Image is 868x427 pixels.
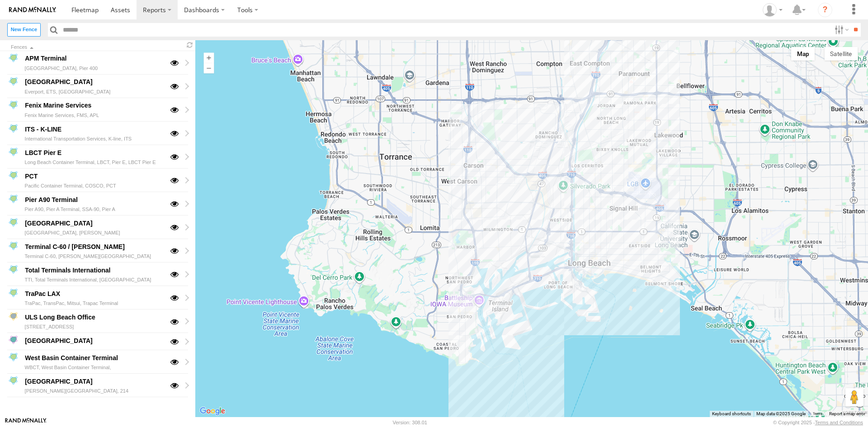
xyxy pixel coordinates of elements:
div: TraPac LAX [24,288,164,299]
button: Show satellite imagery [824,47,858,61]
div: Fenix Marine Services, FMS, APL [24,111,164,119]
div: [GEOGRAPHIC_DATA] [24,77,164,88]
img: rand-logo.svg [9,7,56,13]
div: Version: 308.01 [393,420,427,425]
span: Map data ©2025 Google [756,411,806,416]
div: Pier A90 Terminal [24,194,164,205]
div: ULS Long Beach Office [24,312,164,323]
label: Search Filter Options [831,23,850,36]
span: Refresh [184,41,195,50]
div: West Basin Container Terminal [24,352,164,363]
div: Long Beach Container Terminal, LBCT, Pier E, LBCT Pier E [24,158,164,167]
div: © Copyright 2025 - [773,420,863,425]
a: Report a map error [829,411,865,416]
div: [PERSON_NAME][GEOGRAPHIC_DATA], 214 [24,387,164,395]
div: Terminal C-60, [PERSON_NAME][GEOGRAPHIC_DATA] [24,252,164,261]
button: Keyboard shortcuts [712,411,751,417]
div: [GEOGRAPHIC_DATA], Pier 400 [24,64,164,72]
a: Visit our Website [5,418,47,427]
div: Zulema McIntosch [759,3,786,17]
div: Pier A90, Pier A Terminal, SSA-90, Pier A [24,205,164,214]
button: Drag Pegman onto the map to open Street View [845,388,863,406]
a: Terms (opens in new tab) [813,412,822,416]
div: TraPac, TransPac, Mitsui, Trapac Terminal [24,299,164,308]
i: ? [818,3,832,17]
div: LBCT Pier E [24,147,164,158]
div: Total Terminals International [24,265,164,276]
div: Pacific Container Terminal, COSCO, PCT [24,182,164,190]
div: [GEOGRAPHIC_DATA] [24,376,164,387]
div: PCT [24,171,164,182]
button: Show street map [791,47,815,61]
button: Zoom out [204,63,214,73]
div: [STREET_ADDRESS] [24,323,164,331]
img: Google [198,405,227,417]
label: Create New Fence [7,23,41,36]
div: Fenix Marine Services [24,100,164,111]
div: WBCT, West Basin Container Terminal, [24,363,164,372]
div: Terminal C-60 / [PERSON_NAME] [24,241,164,252]
div: Click to Sort [11,45,177,50]
div: ITS - K-LINE [24,124,164,135]
div: APM Terminal [24,53,164,64]
div: TTI, Total Terminals International, [GEOGRAPHIC_DATA] [24,276,164,284]
button: Zoom in [204,52,214,63]
div: Everport, ETS, [GEOGRAPHIC_DATA] [24,87,164,96]
div: [GEOGRAPHIC_DATA], [PERSON_NAME] [24,229,164,237]
div: [GEOGRAPHIC_DATA] [24,218,164,229]
div: International Transportation Services, K-line, ITS [24,135,164,143]
a: Terms and Conditions [815,420,863,425]
div: [GEOGRAPHIC_DATA] [24,335,164,346]
a: Open this area in Google Maps (opens a new window) [198,405,227,417]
